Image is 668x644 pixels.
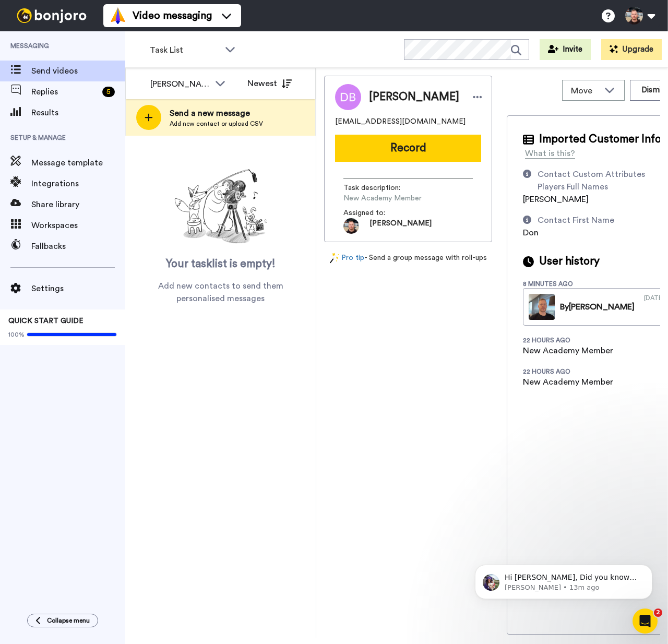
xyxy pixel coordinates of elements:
img: bj-logo-header-white.svg [13,8,91,23]
div: [PERSON_NAME] [150,78,210,90]
img: Image of Don Bird [335,84,361,110]
span: Add new contact or upload CSV [170,120,263,128]
span: Video messaging [133,8,212,23]
span: [PERSON_NAME] [369,218,432,234]
span: Imported Customer Info [539,132,661,147]
span: Integrations [31,177,125,190]
span: QUICK START GUIDE [8,317,83,325]
span: Send videos [31,65,125,77]
button: Newest [240,73,300,94]
span: Hi [PERSON_NAME], Did you know that your Bonjoro subscription includes a free HD video and screen... [45,30,180,225]
span: Workspaces [31,219,125,232]
span: Don [523,229,539,237]
div: 22 hours ago [523,367,591,376]
iframe: Intercom notifications message [459,543,668,616]
div: - Send a group message with roll-ups [324,253,492,264]
div: [DATE] [644,294,664,320]
div: New Academy Member [523,376,613,388]
span: Assigned to: [343,208,416,218]
span: Fallbacks [31,240,125,253]
img: 1fd62181-12db-4cb6-9ab2-8bbd716278d3-1755040870.jpg [343,218,359,234]
span: User history [539,254,600,269]
img: a02580a6-06e4-4e74-9e76-e96bad8ef23d-thumb.jpg [529,294,555,320]
div: By [PERSON_NAME] [560,301,635,313]
button: Record [335,135,481,162]
button: Upgrade [601,39,662,60]
div: 5 [102,87,115,97]
span: Your tasklist is empty! [166,256,276,272]
span: Share library [31,198,125,211]
span: Task List [150,44,220,56]
span: New Academy Member [343,193,443,204]
span: Message template [31,157,125,169]
span: Task description : [343,183,416,193]
div: Contact First Name [538,214,614,226]
span: Collapse menu [47,616,90,625]
span: Results [31,106,125,119]
img: vm-color.svg [110,7,126,24]
span: 2 [654,609,662,617]
button: Collapse menu [27,614,98,627]
span: [PERSON_NAME] [523,195,589,204]
span: Move [571,85,599,97]
span: Send a new message [170,107,263,120]
a: Pro tip [330,253,364,264]
span: [EMAIL_ADDRESS][DOMAIN_NAME] [335,116,466,127]
p: Message from Amy, sent 13m ago [45,40,180,50]
img: magic-wand.svg [330,253,339,264]
span: [PERSON_NAME] [369,89,459,105]
span: Replies [31,86,98,98]
div: 8 minutes ago [523,280,591,288]
div: 22 hours ago [523,336,591,344]
span: Add new contacts to send them personalised messages [141,280,300,305]
div: Contact Custom Attributes Players Full Names [538,168,666,193]
img: ready-set-action.png [169,165,273,248]
span: 100% [8,330,25,339]
div: New Academy Member [523,344,613,357]
span: Settings [31,282,125,295]
iframe: Intercom live chat [633,609,658,634]
button: Invite [540,39,591,60]
div: What is this? [525,147,575,160]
